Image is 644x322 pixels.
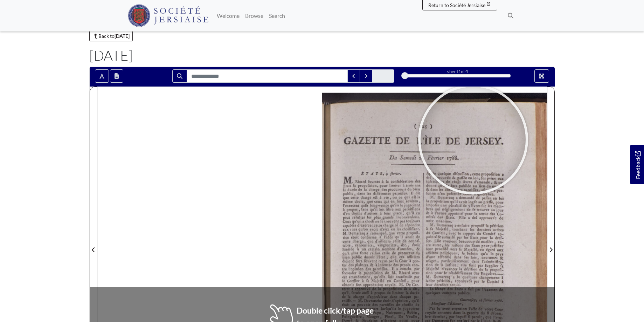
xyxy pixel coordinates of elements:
a: Would you like to provide feedback? [630,145,644,184]
div: sheet of 4 [405,68,511,75]
a: Back to[DATE] [89,30,133,41]
a: Search [266,9,288,23]
span: 1 [458,69,461,74]
button: Next Match [360,69,372,83]
button: Toggle text selection (Alt+T) [95,69,109,83]
a: Welcome [214,9,242,23]
h1: [DATE] [89,47,555,64]
button: Open transcription window [110,69,123,83]
a: Société Jersiaise logo [128,3,209,29]
button: Previous Match [347,69,360,83]
span: Feedback [633,151,642,179]
a: Browse [242,9,266,23]
button: Search [172,69,187,83]
input: Search for [187,69,348,83]
strong: [DATE] [115,33,130,39]
span: Return to Société Jersiaise [428,2,485,8]
button: Full screen mode [534,69,549,83]
img: Société Jersiaise [128,5,209,27]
